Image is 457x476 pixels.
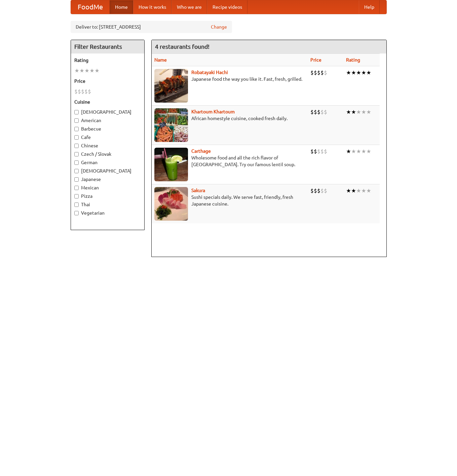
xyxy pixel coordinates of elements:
li: $ [317,148,320,155]
li: $ [310,187,314,194]
li: $ [74,88,78,95]
li: ★ [356,148,361,155]
li: $ [320,108,324,116]
li: $ [324,148,327,155]
label: American [74,117,141,124]
li: ★ [89,67,94,74]
div: Deliver to: [STREET_ADDRESS] [71,21,232,33]
li: ★ [79,67,84,74]
input: American [74,118,79,123]
input: Thai [74,203,79,207]
li: ★ [366,148,371,155]
li: $ [317,187,320,194]
img: khartoum.jpg [154,108,188,142]
li: $ [78,88,81,95]
li: $ [324,108,327,116]
label: Vegetarian [74,210,141,216]
a: Who we are [172,0,207,14]
li: ★ [84,67,89,74]
label: Czech / Slovak [74,151,141,157]
li: $ [314,69,317,76]
input: German [74,160,79,165]
li: ★ [361,108,366,116]
li: $ [324,187,327,194]
li: $ [320,187,324,194]
li: $ [317,69,320,76]
p: African homestyle cuisine, cooked fresh daily. [154,115,305,122]
input: [DEMOGRAPHIC_DATA] [74,169,79,173]
li: $ [81,88,84,95]
input: Chinese [74,144,79,148]
li: ★ [356,187,361,194]
li: ★ [351,108,356,116]
label: Japanese [74,176,141,183]
h5: Price [74,78,141,84]
li: $ [320,69,324,76]
input: Vegetarian [74,211,79,215]
input: Czech / Slovak [74,152,79,156]
li: $ [88,88,91,95]
input: Japanese [74,177,79,182]
a: Price [310,57,321,63]
li: ★ [361,69,366,76]
a: Robatayaki Hachi [191,70,228,75]
input: Barbecue [74,127,79,131]
b: Carthage [191,148,211,154]
li: ★ [356,69,361,76]
a: Khartoum Khartoum [191,109,235,114]
img: robatayaki.jpg [154,69,188,103]
li: ★ [351,187,356,194]
p: Wholesome food and all the rich flavor of [GEOGRAPHIC_DATA]. Try our famous lentil soup. [154,154,305,168]
a: Home [110,0,133,14]
li: ★ [74,67,79,74]
a: Sakura [191,188,205,193]
li: ★ [346,69,351,76]
a: Rating [346,57,360,63]
label: Chinese [74,142,141,149]
label: Cafe [74,134,141,141]
li: ★ [361,187,366,194]
h4: Filter Restaurants [71,40,144,53]
li: ★ [351,69,356,76]
li: ★ [366,69,371,76]
ng-pluralize: 4 restaurants found! [155,43,210,50]
p: Sushi specials daily. We serve fast, friendly, fresh Japanese cuisine. [154,194,305,207]
li: ★ [356,108,361,116]
a: Name [154,57,167,63]
li: $ [310,108,314,116]
a: Change [211,24,227,30]
li: $ [84,88,88,95]
li: ★ [351,148,356,155]
a: How it works [133,0,172,14]
li: ★ [94,67,100,74]
label: German [74,159,141,166]
label: Thai [74,201,141,208]
li: $ [314,108,317,116]
li: $ [317,108,320,116]
li: ★ [361,148,366,155]
li: ★ [346,187,351,194]
li: $ [310,69,314,76]
h5: Rating [74,57,141,64]
p: Japanese food the way you like it. Fast, fresh, grilled. [154,76,305,82]
a: Help [359,0,380,14]
input: Mexican [74,186,79,190]
a: FoodMe [71,0,110,14]
li: $ [320,148,324,155]
label: [DEMOGRAPHIC_DATA] [74,168,141,174]
input: Cafe [74,135,79,140]
li: $ [324,69,327,76]
li: ★ [366,108,371,116]
li: $ [310,148,314,155]
label: Pizza [74,193,141,199]
li: $ [314,148,317,155]
label: Barbecue [74,125,141,132]
h5: Cuisine [74,99,141,105]
li: ★ [346,148,351,155]
input: [DEMOGRAPHIC_DATA] [74,110,79,114]
li: $ [314,187,317,194]
li: ★ [366,187,371,194]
